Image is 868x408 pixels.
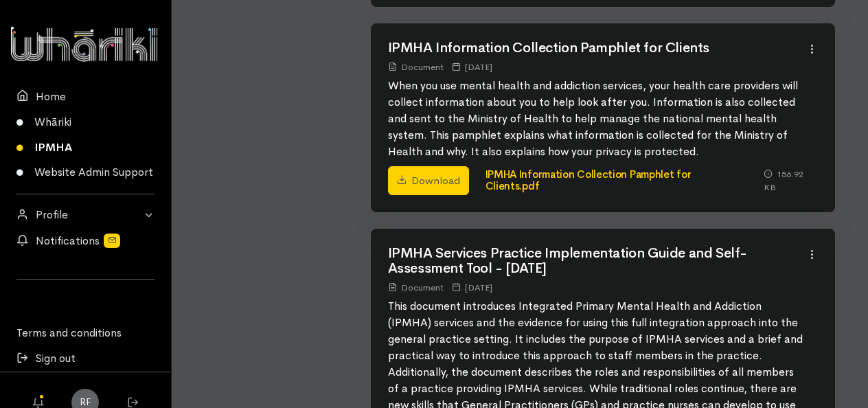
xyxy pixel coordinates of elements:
[486,168,692,192] a: IPMHA Information Collection Pamphlet for Clients.pdf
[388,78,807,160] p: When you use mental health and addiction services, your health care providers will collect inform...
[452,280,492,295] div: [DATE]
[388,166,469,195] a: Download
[16,288,155,321] div: Follow us on LinkedIn
[388,280,444,295] div: Document
[58,288,113,304] iframe: LinkedIn Embedded Content
[388,60,444,74] div: Document
[452,60,492,74] div: [DATE]
[388,41,807,56] h2: IPMHA Information Collection Pamphlet for Clients
[388,246,807,276] h2: IPMHA Services Practice Implementation Guide and Self-Assessment Tool - [DATE]
[764,167,818,194] div: 156.92 KB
